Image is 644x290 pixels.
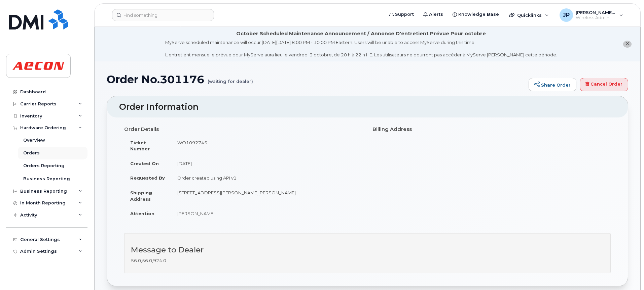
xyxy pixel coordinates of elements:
td: [PERSON_NAME] [171,206,362,221]
h3: Message to Dealer [131,246,604,254]
div: October Scheduled Maintenance Announcement / Annonce D'entretient Prévue Pour octobre [236,30,486,37]
td: [DATE] [171,156,362,171]
td: WO1092745 [171,135,362,156]
button: close notification [623,41,632,48]
strong: Created On [130,161,159,166]
p: 56.0,56.0,924.0 [131,257,604,264]
h2: Order Information [119,102,616,112]
h4: Order Details [124,127,362,132]
a: Cancel Order [580,78,628,91]
strong: Attention [130,211,154,216]
small: (waiting for dealer) [208,74,253,84]
a: Share Order [529,78,576,91]
td: [STREET_ADDRESS][PERSON_NAME][PERSON_NAME] [171,185,362,206]
h4: Billing Address [372,127,611,132]
strong: Requested By [130,175,165,181]
td: Order created using API v1 [171,171,362,185]
h1: Order No.301176 [107,74,525,85]
div: MyServe scheduled maintenance will occur [DATE][DATE] 8:00 PM - 10:00 PM Eastern. Users will be u... [165,39,557,58]
strong: Ticket Number [130,140,150,152]
strong: Shipping Address [130,190,152,202]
